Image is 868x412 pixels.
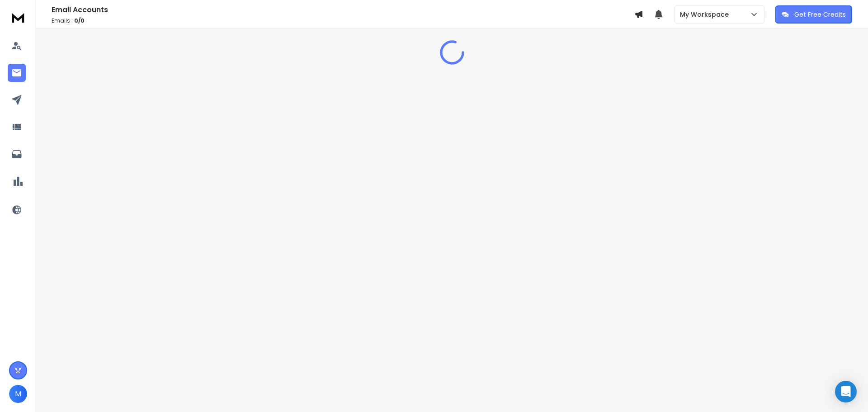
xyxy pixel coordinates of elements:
img: logo [9,9,27,26]
h1: Email Accounts [52,5,634,15]
p: Emails : [52,17,634,24]
button: Get Free Credits [775,5,852,24]
span: 0 / 0 [74,17,85,24]
p: My Workspace [680,10,732,19]
p: Get Free Credits [794,10,846,19]
button: M [9,385,27,403]
div: Open Intercom Messenger [835,381,857,403]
